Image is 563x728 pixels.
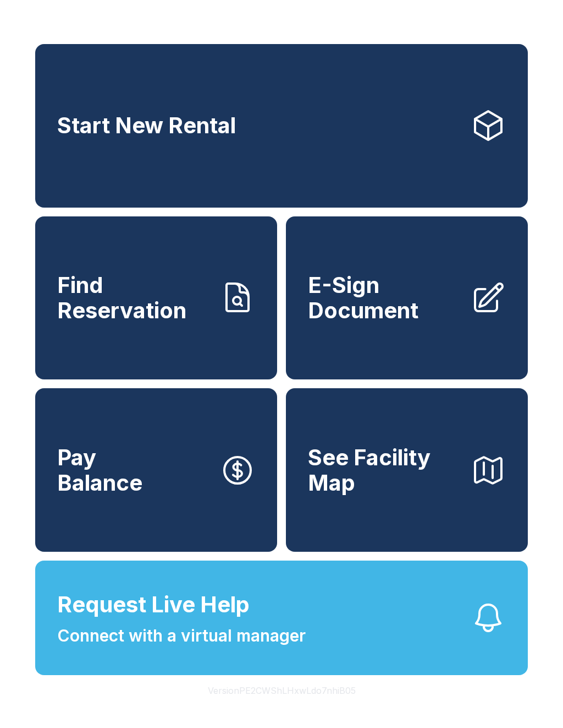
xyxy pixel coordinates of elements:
[57,588,250,621] span: Request Live Help
[308,445,462,495] span: See Facility Map
[199,675,365,706] button: VersionPE2CWShLHxwLdo7nhiB05
[57,445,142,495] span: Pay Balance
[286,216,528,380] a: E-Sign Document
[35,44,528,208] a: Start New Rental
[57,113,236,138] span: Start New Rental
[57,273,211,323] span: Find Reservation
[57,623,306,648] span: Connect with a virtual manager
[286,388,528,552] button: See Facility Map
[308,273,462,323] span: E-Sign Document
[35,561,528,675] button: Request Live HelpConnect with a virtual manager
[35,216,277,380] a: Find Reservation
[35,388,277,552] a: PayBalance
